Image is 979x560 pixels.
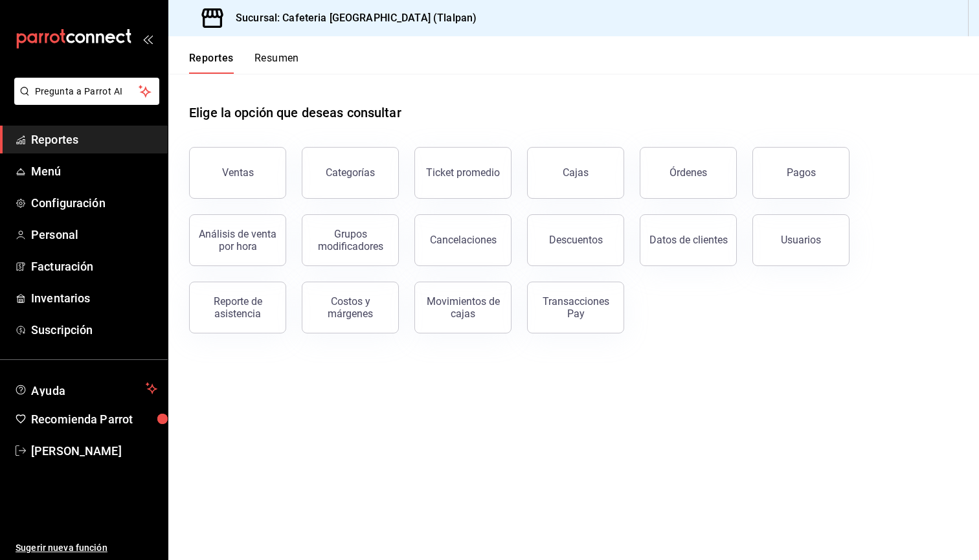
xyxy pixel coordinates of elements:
div: Ticket promedio [426,166,500,179]
button: Datos de clientes [640,214,737,266]
span: Pregunta a Parrot AI [35,85,139,98]
div: Costos y márgenes [310,295,390,320]
div: navigation tabs [189,52,299,74]
button: open_drawer_menu [142,34,153,44]
button: Órdenes [640,147,737,199]
button: Reporte de asistencia [189,282,286,333]
button: Análisis de venta por hora [189,214,286,266]
div: Pagos [787,166,816,179]
button: Usuarios [752,214,850,266]
div: Grupos modificadores [310,228,390,252]
span: [PERSON_NAME] [31,442,157,460]
div: Transacciones Pay [535,295,616,320]
span: Inventarios [31,289,157,307]
div: Órdenes [670,166,707,179]
button: Costos y márgenes [302,282,399,333]
h1: Elige la opción que deseas consultar [189,103,401,122]
a: Pregunta a Parrot AI [9,94,159,107]
span: Configuración [31,194,157,212]
button: Ticket promedio [414,147,512,199]
button: Pregunta a Parrot AI [14,78,159,105]
div: Usuarios [781,234,821,246]
div: Movimientos de cajas [423,295,503,320]
span: Ayuda [31,381,141,396]
button: Grupos modificadores [302,214,399,266]
div: Análisis de venta por hora [197,228,278,252]
span: Menú [31,162,157,180]
button: Ventas [189,147,286,199]
div: Datos de clientes [649,234,728,246]
div: Descuentos [549,234,603,246]
button: Transacciones Pay [527,282,624,333]
span: Sugerir nueva función [16,541,157,555]
button: Pagos [752,147,850,199]
button: Resumen [254,52,299,74]
span: Suscripción [31,321,157,339]
span: Personal [31,226,157,243]
button: Cajas [527,147,624,199]
div: Reporte de asistencia [197,295,278,320]
button: Reportes [189,52,234,74]
span: Reportes [31,131,157,148]
div: Cajas [563,166,589,179]
button: Categorías [302,147,399,199]
div: Cancelaciones [430,234,497,246]
span: Facturación [31,258,157,275]
span: Recomienda Parrot [31,410,157,428]
div: Ventas [222,166,254,179]
button: Cancelaciones [414,214,512,266]
h3: Sucursal: Cafeteria [GEOGRAPHIC_DATA] (Tlalpan) [225,10,477,26]
button: Descuentos [527,214,624,266]
div: Categorías [326,166,375,179]
button: Movimientos de cajas [414,282,512,333]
